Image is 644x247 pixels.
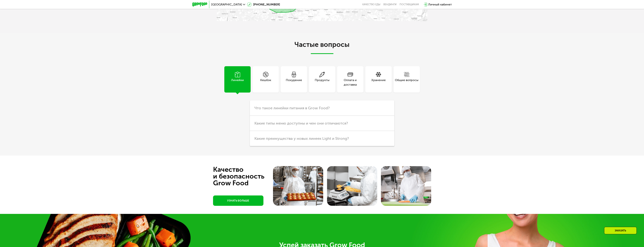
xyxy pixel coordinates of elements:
a: [PHONE_NUMBER] [247,2,280,7]
div: Продукты [315,78,329,87]
div: Хранение [371,78,386,87]
div: Личный кабинет [428,2,452,7]
a: УЗНАТЬ БОЛЬШЕ [213,195,263,206]
span: Что такое линейки питания в Grow Food? [254,106,330,110]
div: Качество и безопасность Grow Food [213,166,278,186]
span: Какие типы меню доступны и чем они отличаются? [254,121,348,125]
div: Похудение [286,78,302,87]
div: Кешбэк [260,78,271,87]
div: поставщикам [400,3,419,6]
span: [GEOGRAPHIC_DATA] [211,3,242,6]
div: Заказать [604,227,637,234]
div: Оплата и доставка [337,78,363,87]
span: Какие преимущества у новых линеек Light и Strong? [254,136,349,141]
div: Общие вопросы [395,78,418,87]
h2: Частые вопросы [217,41,427,54]
a: Качество еды [362,3,380,6]
div: Линейки [231,78,244,87]
a: Вендинги [383,3,397,6]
